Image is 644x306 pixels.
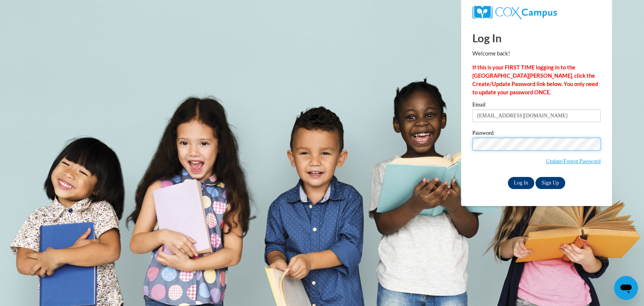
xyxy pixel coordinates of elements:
p: Welcome back! [472,49,601,58]
label: Password [472,130,601,138]
a: COX Campus [472,6,601,19]
label: Email [472,102,601,109]
a: Update/Forgot Password [546,158,601,164]
input: Log In [508,177,534,189]
strong: If this is your FIRST TIME logging in to the [GEOGRAPHIC_DATA][PERSON_NAME], click the Create/Upd... [472,64,598,95]
iframe: Button to launch messaging window [614,276,638,300]
h1: Log In [472,30,601,46]
img: COX Campus [472,6,557,19]
a: Sign Up [535,177,565,189]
